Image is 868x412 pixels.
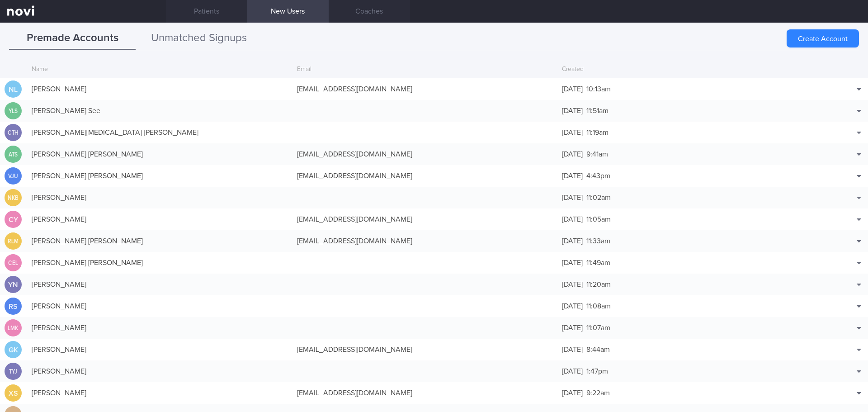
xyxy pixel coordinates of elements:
[586,216,611,223] span: 11:05am
[586,172,610,180] span: 4:43pm
[27,297,292,315] div: [PERSON_NAME]
[292,167,558,185] div: [EMAIL_ADDRESS][DOMAIN_NAME]
[27,341,292,359] div: [PERSON_NAME]
[586,237,610,245] span: 11:33am
[5,341,22,359] div: GK
[586,107,609,114] span: 11:51am
[586,85,611,93] span: 10:13am
[6,232,20,250] div: RLM
[562,281,583,288] span: [DATE]
[562,151,583,158] span: [DATE]
[562,368,583,375] span: [DATE]
[5,384,22,402] div: XS
[27,123,292,142] div: [PERSON_NAME][MEDICAL_DATA] [PERSON_NAME]
[6,124,20,142] div: CTH
[27,275,292,294] div: [PERSON_NAME]
[586,151,608,158] span: 9:41am
[557,61,823,78] div: Created
[586,324,610,331] span: 11:07am
[292,384,558,402] div: [EMAIL_ADDRESS][DOMAIN_NAME]
[6,189,20,207] div: NKB
[562,237,583,245] span: [DATE]
[586,281,611,288] span: 11:20am
[6,254,20,272] div: CEL
[292,210,558,228] div: [EMAIL_ADDRESS][DOMAIN_NAME]
[562,129,583,136] span: [DATE]
[9,27,136,50] button: Premade Accounts
[292,80,558,98] div: [EMAIL_ADDRESS][DOMAIN_NAME]
[27,254,292,272] div: [PERSON_NAME] [PERSON_NAME]
[27,61,292,78] div: Name
[6,167,20,185] div: VJU
[562,107,583,114] span: [DATE]
[586,346,610,353] span: 8:44am
[27,210,292,228] div: [PERSON_NAME]
[5,211,22,228] div: CY
[27,319,292,337] div: [PERSON_NAME]
[562,324,583,331] span: [DATE]
[6,319,20,337] div: LMK
[6,363,20,380] div: TYJ
[5,276,22,294] div: YN
[27,80,292,98] div: [PERSON_NAME]
[787,29,859,47] button: Create Account
[5,81,22,98] div: NL
[5,298,22,315] div: RS
[562,172,583,180] span: [DATE]
[292,232,558,250] div: [EMAIL_ADDRESS][DOMAIN_NAME]
[292,341,558,359] div: [EMAIL_ADDRESS][DOMAIN_NAME]
[27,189,292,207] div: [PERSON_NAME]
[562,389,583,397] span: [DATE]
[562,194,583,201] span: [DATE]
[27,102,292,120] div: [PERSON_NAME] See
[6,146,20,163] div: ATS
[292,145,558,163] div: [EMAIL_ADDRESS][DOMAIN_NAME]
[586,259,610,266] span: 11:49am
[562,303,583,310] span: [DATE]
[27,145,292,163] div: [PERSON_NAME] [PERSON_NAME]
[27,232,292,250] div: [PERSON_NAME] [PERSON_NAME]
[586,389,610,397] span: 9:22am
[562,85,583,93] span: [DATE]
[27,362,292,380] div: [PERSON_NAME]
[6,102,20,120] div: YLS
[136,27,262,50] button: Unmatched Signups
[562,346,583,353] span: [DATE]
[586,368,608,375] span: 1:47pm
[562,216,583,223] span: [DATE]
[586,129,609,136] span: 11:19am
[27,167,292,185] div: [PERSON_NAME] [PERSON_NAME]
[586,194,611,201] span: 11:02am
[586,303,611,310] span: 11:08am
[562,259,583,266] span: [DATE]
[292,61,558,78] div: Email
[27,384,292,402] div: [PERSON_NAME]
